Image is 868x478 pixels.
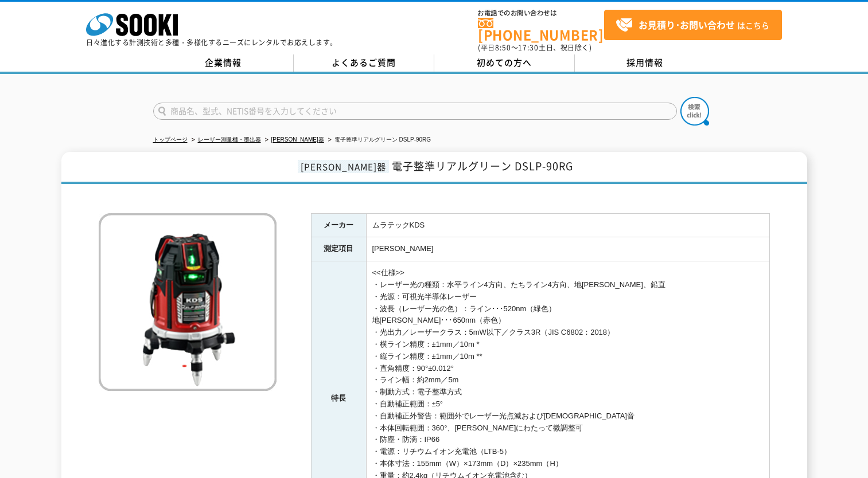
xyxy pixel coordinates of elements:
span: 初めての方へ [477,56,532,69]
a: トップページ [153,136,188,143]
span: お電話でのお問い合わせは [478,10,604,17]
p: 日々進化する計測技術と多種・多様化するニーズにレンタルでお応えします。 [86,39,337,46]
td: [PERSON_NAME] [366,237,769,261]
li: 電子整準リアルグリーン DSLP-90RG [326,134,431,146]
span: 17:30 [518,42,539,53]
a: よくあるご質問 [294,54,434,72]
a: レーザー測量機・墨出器 [198,136,261,143]
input: 商品名、型式、NETIS番号を入力してください [153,103,677,120]
a: お見積り･お問い合わせはこちら [604,10,782,40]
a: [PERSON_NAME]器 [271,136,324,143]
a: [PHONE_NUMBER] [478,18,604,41]
th: 測定項目 [311,237,366,261]
span: [PERSON_NAME]器 [298,160,389,173]
a: 採用情報 [575,54,715,72]
td: ムラテックKDS [366,213,769,237]
img: btn_search.png [680,97,709,126]
strong: お見積り･お問い合わせ [639,18,735,32]
span: 8:50 [495,42,511,53]
span: はこちら [616,17,769,34]
th: メーカー [311,213,366,237]
a: 初めての方へ [434,54,575,72]
a: 企業情報 [153,54,294,72]
span: (平日 ～ 土日、祝日除く) [478,42,591,53]
img: 電子整準リアルグリーン DSLP-90RG [99,213,277,391]
span: 電子整準リアルグリーン DSLP-90RG [392,158,573,174]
